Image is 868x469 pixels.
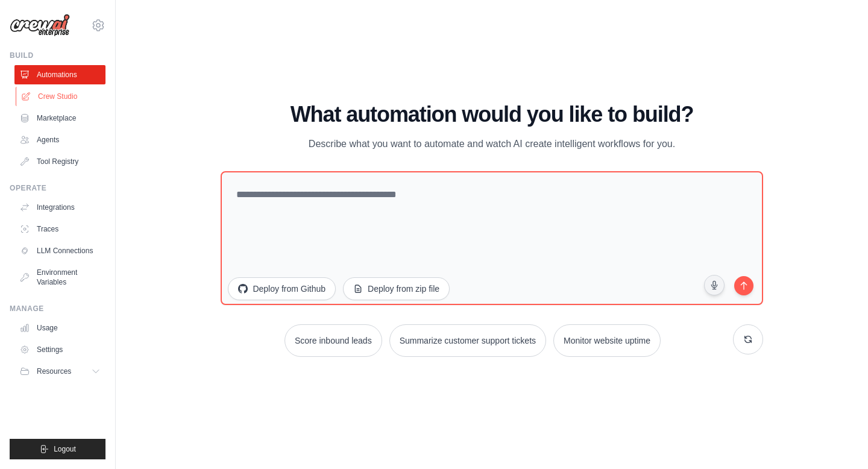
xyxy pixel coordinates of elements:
button: Logout [10,439,105,459]
div: Operate [10,183,105,193]
a: Environment Variables [14,263,105,292]
a: Tool Registry [14,152,105,171]
button: Deploy from Github [228,277,336,300]
a: Automations [14,65,105,84]
a: Marketplace [14,109,105,128]
button: Monitor website uptime [553,324,661,357]
a: Agents [14,130,105,150]
button: Summarize customer support tickets [389,324,546,357]
div: Manage [10,304,105,313]
p: Describe what you want to automate and watch AI create intelligent workflows for you. [289,136,694,152]
span: Resources [37,367,71,376]
span: Logout [54,444,76,454]
div: Build [10,51,105,60]
button: Resources [14,362,105,381]
a: Integrations [14,198,105,217]
a: Settings [14,340,105,359]
a: Traces [14,219,105,239]
button: Score inbound leads [285,324,382,357]
img: Logo [10,14,70,37]
button: Deploy from zip file [343,277,450,300]
a: Usage [14,318,105,338]
h1: What automation would you like to build? [221,102,763,127]
iframe: Chat Widget [808,411,868,469]
a: LLM Connections [14,241,105,260]
a: Crew Studio [16,87,107,106]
